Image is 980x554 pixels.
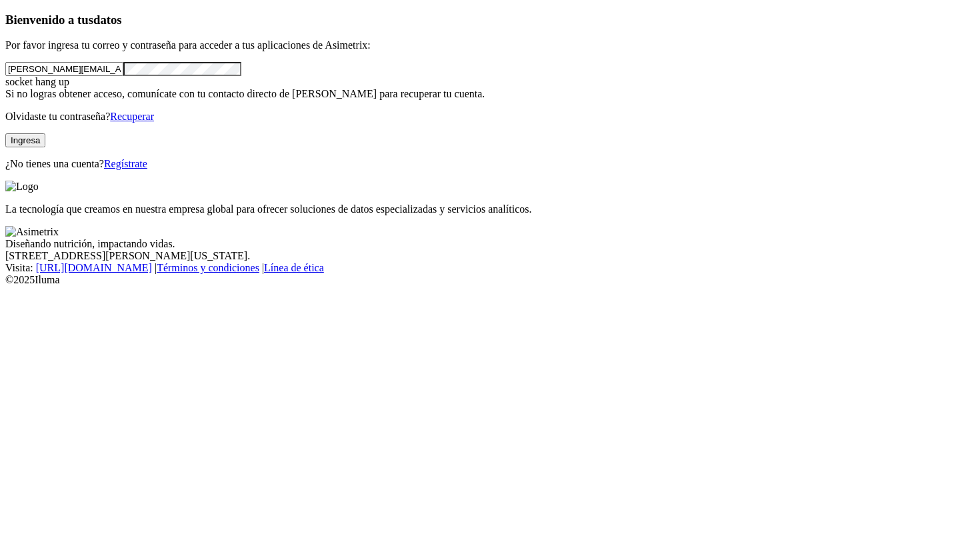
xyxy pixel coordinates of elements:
[5,238,975,250] div: Diseñando nutrición, impactando vidas.
[110,111,154,122] a: Recuperar
[5,39,975,51] p: Por favor ingresa tu correo y contraseña para acceder a tus aplicaciones de Asimetrix:
[93,13,122,27] span: datos
[5,133,45,147] button: Ingresa
[5,262,975,274] div: Visita : | |
[5,250,975,262] div: [STREET_ADDRESS][PERSON_NAME][US_STATE].
[5,226,59,238] img: Asimetrix
[5,274,975,286] div: © 2025 Iluma
[264,262,324,273] a: Línea de ética
[5,13,975,27] h3: Bienvenido a tus
[104,158,147,169] a: Regístrate
[157,262,259,273] a: Términos y condiciones
[36,262,152,273] a: [URL][DOMAIN_NAME]
[5,158,975,170] p: ¿No tienes una cuenta?
[5,181,39,193] img: Logo
[5,76,975,100] div: socket hang up Si no logras obtener acceso, comunícate con tu contacto directo de [PERSON_NAME] p...
[5,62,123,76] input: Tu correo
[5,203,975,215] p: La tecnología que creamos en nuestra empresa global para ofrecer soluciones de datos especializad...
[5,111,975,123] p: Olvidaste tu contraseña?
